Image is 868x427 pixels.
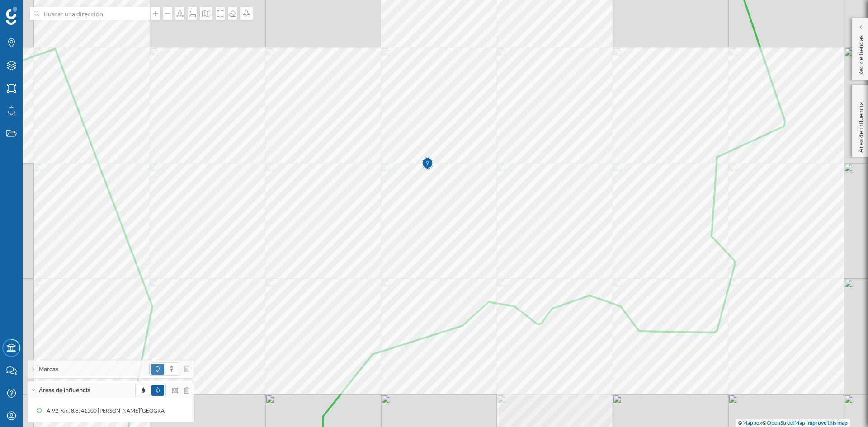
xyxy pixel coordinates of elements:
img: Geoblink Logo [6,7,17,25]
span: Marcas [39,365,58,373]
img: Marker [422,155,433,173]
a: Mapbox [742,419,762,426]
span: Áreas de influencia [39,386,90,394]
div: © © [736,419,850,427]
a: OpenStreetMap [767,419,805,426]
p: Red de tiendas [856,32,865,76]
p: Área de influencia [856,99,865,153]
a: Improve this map [806,419,848,426]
